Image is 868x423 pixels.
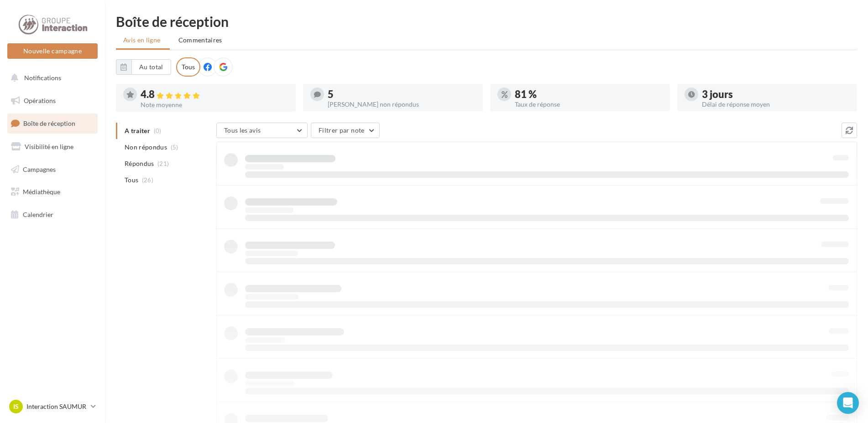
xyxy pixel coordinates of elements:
a: IS Interaction SAUMUR [7,398,98,415]
div: Open Intercom Messenger [837,392,859,414]
span: Commentaires [178,36,222,44]
a: Opérations [5,91,99,110]
a: Campagnes [5,160,99,179]
span: Tous [125,175,138,185]
button: Nouvelle campagne [7,43,98,59]
span: (26) [142,176,153,184]
div: Tous [176,57,200,77]
div: 81 % [515,89,663,99]
button: Au total [116,59,171,75]
span: Répondus [125,159,154,168]
button: Au total [131,59,171,75]
div: 4.8 [141,89,288,100]
div: Délai de réponse moyen [702,101,850,108]
button: Notifications [5,68,96,88]
span: IS [13,402,19,411]
div: [PERSON_NAME] non répondus [328,101,476,108]
div: Taux de réponse [515,101,663,108]
span: Boîte de réception [23,119,75,127]
a: Visibilité en ligne [5,137,99,156]
span: Notifications [24,74,61,82]
span: Opérations [24,97,56,104]
span: Visibilité en ligne [25,143,73,150]
div: 5 [328,89,476,99]
span: (21) [157,160,169,167]
div: Note moyenne [141,102,288,108]
a: Calendrier [5,205,99,224]
span: (5) [171,144,178,151]
span: Calendrier [23,211,53,218]
a: Boîte de réception [5,113,99,133]
div: Boîte de réception [116,15,857,28]
span: Non répondus [125,143,167,152]
span: Campagnes [23,165,56,173]
span: Médiathèque [23,188,60,196]
div: 3 jours [702,89,850,99]
p: Interaction SAUMUR [26,402,87,411]
a: Médiathèque [5,182,99,201]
